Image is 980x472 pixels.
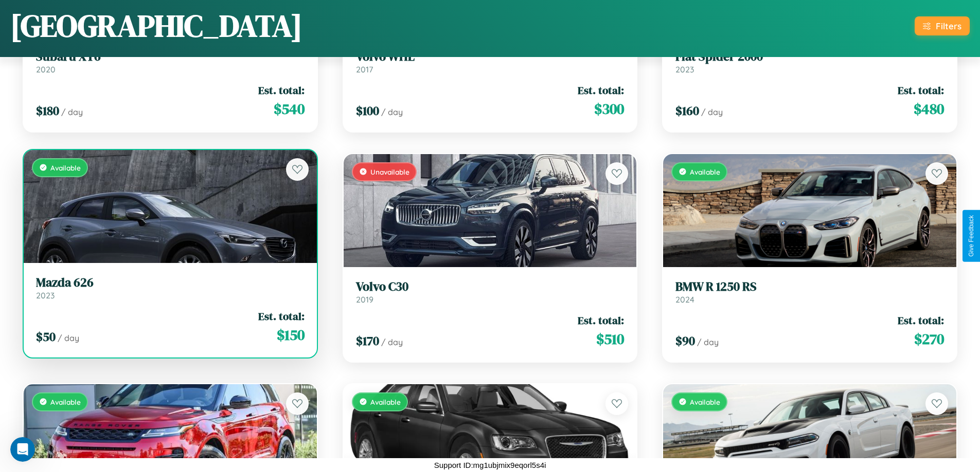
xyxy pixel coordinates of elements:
[675,294,694,305] span: 2024
[675,332,695,349] span: $ 90
[594,99,624,119] span: $ 300
[914,99,944,119] span: $ 480
[10,437,35,462] iframe: Intercom live chat
[356,294,373,305] span: 2019
[690,398,720,406] span: Available
[596,329,624,349] span: $ 510
[690,167,720,176] span: Available
[10,5,302,47] h1: [GEOGRAPHIC_DATA]
[58,333,79,343] span: / day
[36,328,56,345] span: $ 50
[898,313,944,328] span: Est. total:
[61,107,83,117] span: / day
[675,102,699,119] span: $ 160
[381,337,403,347] span: / day
[968,215,975,257] div: Give Feedback
[370,398,401,406] span: Available
[675,279,944,294] h3: BMW R 1250 RS
[50,163,81,172] span: Available
[697,337,719,347] span: / day
[936,21,961,31] div: Filters
[356,64,373,74] span: 2017
[898,83,944,98] span: Est. total:
[356,49,625,64] h3: Volvo WHL
[914,329,944,349] span: $ 270
[578,313,624,328] span: Est. total:
[50,398,81,406] span: Available
[36,64,56,74] span: 2020
[370,167,409,176] span: Unavailable
[915,16,970,35] button: Filters
[675,64,694,74] span: 2023
[381,107,403,117] span: / day
[36,275,305,290] h3: Mazda 626
[258,83,305,98] span: Est. total:
[277,325,305,345] span: $ 150
[36,49,305,64] h3: Subaru XT6
[675,49,944,64] h3: Fiat Spider 2000
[36,49,305,74] a: Subaru XT62020
[36,275,305,300] a: Mazda 6262023
[36,102,59,119] span: $ 180
[274,99,305,119] span: $ 540
[701,107,723,117] span: / day
[434,458,546,472] p: Support ID: mg1ubjmix9eqorl5s4i
[356,279,625,305] a: Volvo C302019
[675,279,944,305] a: BMW R 1250 RS2024
[578,83,624,98] span: Est. total:
[36,290,55,300] span: 2023
[356,102,379,119] span: $ 100
[356,279,625,294] h3: Volvo C30
[356,49,625,74] a: Volvo WHL2017
[258,309,305,324] span: Est. total:
[675,49,944,74] a: Fiat Spider 20002023
[356,332,379,349] span: $ 170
